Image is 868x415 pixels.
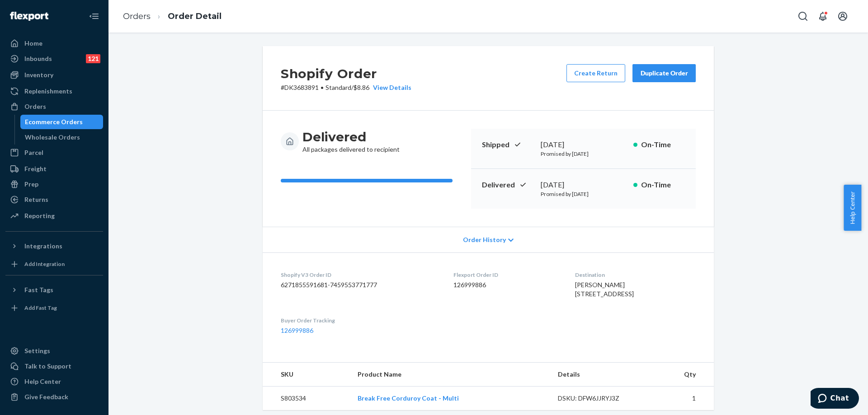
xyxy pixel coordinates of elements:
div: Home [24,39,42,48]
div: 121 [86,54,100,63]
dd: 126999886 [453,280,560,289]
div: Integrations [24,242,62,251]
a: Returns [5,192,103,207]
div: Duplicate Order [640,69,688,78]
a: Add Fast Tag [5,301,103,315]
button: Help Center [844,185,861,231]
span: [PERSON_NAME] [STREET_ADDRESS] [575,281,634,298]
div: All packages delivered to recipient [302,129,400,154]
div: Give Feedback [24,392,68,401]
span: Order History [463,235,506,244]
div: Reporting [24,211,55,220]
a: Settings [5,344,103,358]
div: Ecommerce Orders [25,117,83,126]
div: Add Fast Tag [24,304,57,312]
h2: Shopify Order [281,64,411,83]
div: [DATE] [541,140,626,150]
ol: breadcrumbs [116,3,229,30]
div: Help Center [24,377,61,386]
a: Freight [5,162,103,176]
div: Returns [24,195,48,204]
div: Inbounds [24,54,52,63]
button: Duplicate Order [632,64,696,82]
div: Replenishments [24,87,72,96]
div: Freight [24,164,47,173]
p: # DK3683891 / $8.86 [281,83,411,92]
button: Open account menu [834,7,852,25]
a: Break Free Corduroy Coat - Multi [358,394,459,402]
div: Wholesale Orders [25,133,80,142]
a: Replenishments [5,84,103,98]
button: Create Return [566,64,625,82]
button: Open notifications [814,7,832,25]
div: [DATE] [541,180,626,190]
img: Flexport logo [10,12,48,21]
dd: 6271855591681-7459553771777 [281,280,439,289]
a: Add Integration [5,257,103,271]
dt: Buyer Order Tracking [281,317,439,324]
a: Orders [123,11,151,21]
a: Home [5,36,103,51]
p: Shipped [482,140,533,150]
th: Product Name [350,363,551,387]
th: Qty [650,363,714,387]
a: Order Detail [168,11,222,21]
div: Inventory [24,70,53,79]
div: Settings [24,346,50,355]
a: Orders [5,99,103,114]
button: Give Feedback [5,390,103,404]
button: Integrations [5,239,103,253]
button: View Details [369,83,411,92]
dt: Shopify V3 Order ID [281,271,439,279]
a: Ecommerce Orders [20,115,104,129]
div: Parcel [24,148,43,157]
a: Help Center [5,374,103,389]
div: Orders [24,102,46,111]
span: • [321,84,324,91]
p: Delivered [482,180,533,190]
td: S803534 [263,387,350,410]
a: Inbounds121 [5,51,103,66]
a: Parcel [5,145,103,160]
span: Standard [325,84,351,91]
a: Reporting [5,209,103,223]
dt: Flexport Order ID [453,271,560,279]
button: Talk to Support [5,359,103,373]
p: On-Time [641,140,685,150]
td: 1 [650,387,714,410]
div: Talk to Support [24,362,71,371]
a: Inventory [5,68,103,82]
div: Prep [24,180,38,189]
p: Promised by [DATE] [541,150,626,158]
a: Prep [5,177,103,191]
div: DSKU: DFW6JJRYJ3Z [558,394,643,403]
div: Add Integration [24,260,65,268]
button: Open Search Box [794,7,812,25]
button: Close Navigation [85,7,103,25]
h3: Delivered [302,129,400,145]
a: 126999886 [281,326,313,334]
button: Fast Tags [5,283,103,297]
div: Fast Tags [24,285,53,294]
iframe: Opens a widget where you can chat to one of our agents [811,388,859,410]
a: Wholesale Orders [20,130,104,145]
dt: Destination [575,271,696,279]
p: On-Time [641,180,685,190]
p: Promised by [DATE] [541,190,626,198]
th: Details [551,363,650,387]
th: SKU [263,363,350,387]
